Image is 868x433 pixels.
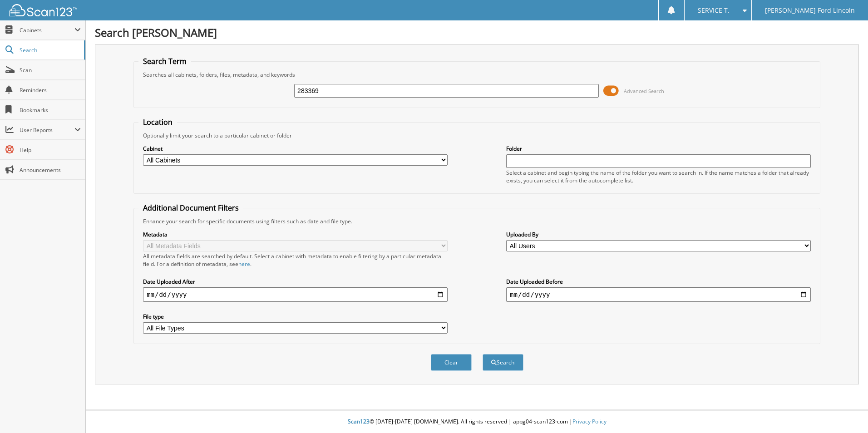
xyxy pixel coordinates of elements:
[143,252,448,268] div: All metadata fields are searched by default. Select a cabinet with metadata to enable filtering b...
[506,231,811,238] label: Uploaded By
[20,106,81,114] span: Bookmarks
[698,8,730,13] span: SERVICE T.
[20,66,81,74] span: Scan
[20,146,81,154] span: Help
[138,117,177,127] legend: Location
[95,25,859,40] h1: Search [PERSON_NAME]
[9,4,77,16] img: scan123-logo-white.svg
[143,313,448,320] label: File type
[20,166,81,174] span: Announcements
[143,145,448,153] label: Cabinet
[86,411,868,433] div: © [DATE]-[DATE] [DOMAIN_NAME]. All rights reserved | appg04-scan123-com |
[238,260,250,268] a: here
[20,46,79,54] span: Search
[143,287,448,302] input: start
[20,86,81,94] span: Reminders
[823,389,868,433] iframe: Chat Widget
[765,8,855,13] span: [PERSON_NAME] Ford Lincoln
[138,203,243,213] legend: Additional Document Filters
[138,56,191,66] legend: Search Term
[20,26,74,34] span: Cabinets
[506,287,811,302] input: end
[138,71,815,79] div: Searches all cabinets, folders, files, metadata, and keywords
[138,217,815,225] div: Enhance your search for specific documents using filters such as date and file type.
[431,354,472,371] button: Clear
[624,88,664,94] span: Advanced Search
[483,354,523,371] button: Search
[506,145,811,153] label: Folder
[506,278,811,285] label: Date Uploaded Before
[143,231,448,238] label: Metadata
[348,418,370,425] span: Scan123
[138,132,815,139] div: Optionally limit your search to a particular cabinet or folder
[20,126,74,134] span: User Reports
[506,169,811,184] div: Select a cabinet and begin typing the name of the folder you want to search in. If the name match...
[143,278,448,285] label: Date Uploaded After
[572,418,607,425] a: Privacy Policy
